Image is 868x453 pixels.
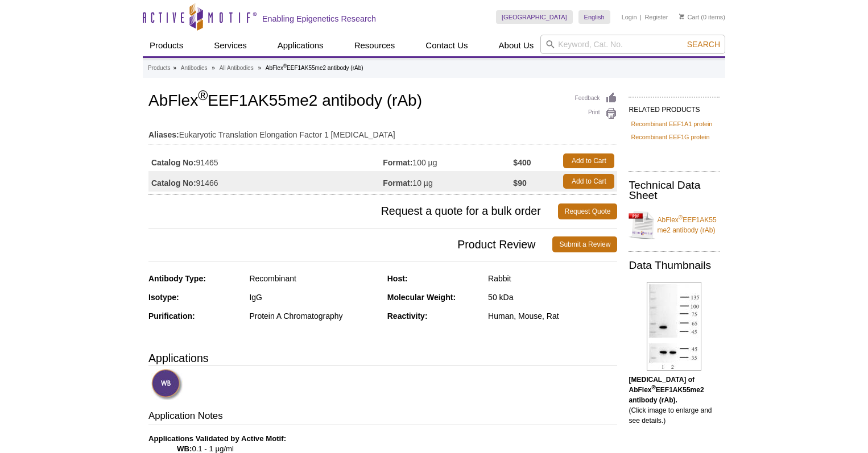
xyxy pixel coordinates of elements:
[629,208,720,242] a: AbFlex®EEF1AK55me2 antibody (rAb)
[387,293,456,302] strong: Molecular Weight:
[687,40,720,49] span: Search
[513,157,531,168] strong: $400
[266,65,363,71] li: AbFlex EEF1AK55me2 antibody (rAb)
[387,274,408,283] strong: Host:
[148,171,383,192] td: 91466
[148,274,206,283] strong: Antibody Type:
[181,63,208,73] a: Antibodies
[148,92,617,111] h1: AbFlex EEF1AK55me2 antibody (rAb)
[207,35,254,56] a: Services
[148,130,179,140] strong: Aliases:
[488,311,617,321] div: Human, Mouse, Rat
[622,13,637,21] a: Login
[212,65,215,71] li: »
[148,409,617,425] h3: Application Notes
[629,97,720,117] h2: RELATED PRODUCTS
[558,203,618,219] a: Request Quote
[262,14,376,24] h2: Enabling Epigenetics Research
[258,65,261,71] li: »
[383,178,412,188] strong: Format:
[651,384,655,390] sup: ®
[383,157,412,168] strong: Format:
[419,35,474,56] a: Contact Us
[383,171,513,192] td: 10 µg
[249,292,378,302] div: IgG
[647,282,701,371] img: AbFlex<sup>®</sup> EEF1AK55me2 antibody (rAb) tested by Western blot.
[631,119,712,129] a: Recombinant EEF1A1 protein
[148,63,170,73] a: Products
[679,10,725,24] li: (0 items)
[283,63,287,69] sup: ®
[177,444,192,453] strong: WB:
[151,369,183,400] img: Western Blot Validated
[679,13,699,21] a: Cart
[148,151,383,171] td: 91465
[271,35,330,56] a: Applications
[488,292,617,302] div: 50 kDa
[249,311,378,321] div: Protein A Chromatography
[496,10,573,24] a: [GEOGRAPHIC_DATA]
[644,13,668,21] a: Register
[348,35,402,56] a: Resources
[629,260,720,271] h2: Data Thumbnails
[143,35,190,56] a: Products
[631,132,709,142] a: Recombinant EEF1G protein
[220,63,254,73] a: All Antibodies
[552,236,617,252] a: Submit a Review
[148,203,558,219] span: Request a quote for a bulk order
[148,236,552,252] span: Product Review
[387,311,428,321] strong: Reactivity:
[684,39,724,49] button: Search
[383,151,513,171] td: 100 µg
[151,157,196,168] strong: Catalog No:
[492,35,541,56] a: About Us
[148,123,617,141] td: Eukaryotic Translation Elongation Factor 1 [MEDICAL_DATA]
[148,311,195,321] strong: Purification:
[578,10,610,24] a: English
[173,65,176,71] li: »
[249,273,378,284] div: Recombinant
[679,14,684,19] img: Your Cart
[151,178,196,188] strong: Catalog No:
[148,350,617,367] h3: Applications
[629,375,720,426] p: (Click image to enlarge and see details.)
[629,376,704,404] b: [MEDICAL_DATA] of AbFlex EEF1AK55me2 antibody (rAb).
[575,92,618,105] a: Feedback
[540,35,725,54] input: Keyword, Cat. No.
[488,273,617,284] div: Rabbit
[148,434,286,443] b: Applications Validated by Active Motif:
[563,174,614,189] a: Add to Cart
[629,180,720,201] h2: Technical Data Sheet
[148,293,179,302] strong: Isotype:
[198,88,208,103] sup: ®
[563,153,614,168] a: Add to Cart
[640,10,642,24] li: |
[575,107,618,120] a: Print
[679,214,683,221] sup: ®
[513,178,526,188] strong: $90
